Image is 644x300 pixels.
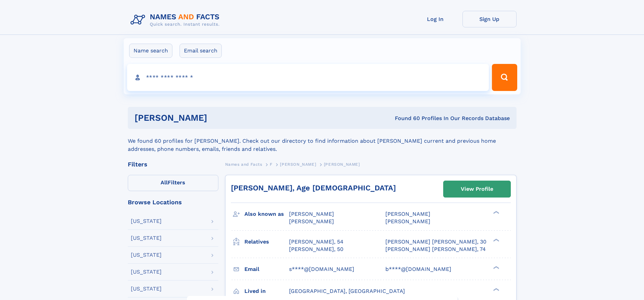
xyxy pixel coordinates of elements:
label: Email search [180,44,222,58]
a: [PERSON_NAME] [280,160,316,168]
span: F [270,162,272,167]
span: [PERSON_NAME] [385,218,430,225]
a: Sign Up [462,11,517,27]
div: ❯ [492,210,500,215]
div: [US_STATE] [131,235,162,241]
label: Name search [129,44,172,58]
a: [PERSON_NAME] [PERSON_NAME], 30 [385,238,486,246]
button: Search Button [492,64,517,91]
h1: [PERSON_NAME] [135,114,301,122]
label: Filters [128,175,218,191]
div: [US_STATE] [131,269,162,275]
a: Names and Facts [225,160,262,168]
span: [PERSON_NAME] [289,211,334,217]
span: All [161,179,168,186]
div: ❯ [492,265,500,270]
a: [PERSON_NAME], 54 [289,238,343,246]
img: Logo Names and Facts [128,11,225,29]
a: [PERSON_NAME], 50 [289,246,343,253]
div: Filters [128,161,218,167]
a: View Profile [444,181,510,197]
div: View Profile [461,181,493,197]
span: [PERSON_NAME] [289,218,334,225]
h3: Email [244,263,289,275]
div: [US_STATE] [131,218,162,224]
span: [GEOGRAPHIC_DATA], [GEOGRAPHIC_DATA] [289,288,405,294]
input: search input [127,64,489,91]
span: [PERSON_NAME] [324,162,360,167]
div: Browse Locations [128,199,218,205]
a: [PERSON_NAME] [PERSON_NAME], 74 [385,246,486,253]
div: ❯ [492,287,500,292]
h3: Lived in [244,285,289,297]
div: [US_STATE] [131,252,162,258]
a: Log In [408,11,462,27]
span: [PERSON_NAME] [385,211,430,217]
div: We found 60 profiles for [PERSON_NAME]. Check out our directory to find information about [PERSON... [128,129,517,153]
h3: Also known as [244,208,289,220]
h3: Relatives [244,236,289,248]
a: F [270,160,272,168]
div: Found 60 Profiles In Our Records Database [301,115,510,122]
a: [PERSON_NAME], Age [DEMOGRAPHIC_DATA] [231,184,396,192]
span: [PERSON_NAME] [280,162,316,167]
div: ❯ [492,238,500,242]
div: [US_STATE] [131,286,162,292]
